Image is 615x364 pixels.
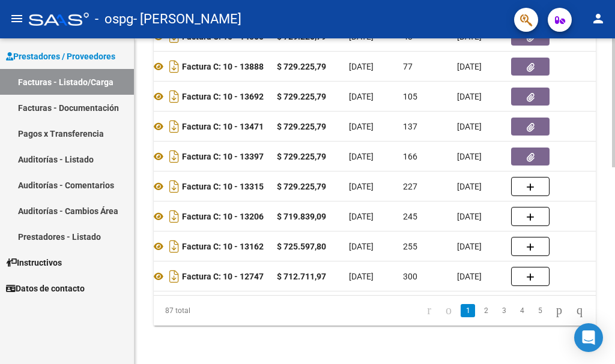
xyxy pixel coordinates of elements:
[403,242,417,251] span: 255
[166,147,182,166] i: Descargar documento
[531,300,549,321] li: page 5
[497,304,511,317] a: 3
[349,122,374,131] span: [DATE]
[477,300,495,321] li: page 2
[349,212,374,221] span: [DATE]
[461,304,475,317] a: 1
[457,212,482,221] span: [DATE]
[95,6,133,32] span: - ospg
[495,300,513,321] li: page 3
[166,57,182,76] i: Descargar documento
[574,323,603,352] div: Open Intercom Messenger
[277,242,326,251] strong: $ 725.597,80
[166,237,182,256] i: Descargar documento
[6,282,85,295] span: Datos de contacto
[182,272,264,281] strong: Factura C: 10 - 12747
[182,152,264,161] strong: Factura C: 10 - 13397
[457,182,482,191] span: [DATE]
[182,62,264,71] strong: Factura C: 10 - 13888
[403,212,417,221] span: 245
[513,300,531,321] li: page 4
[6,50,115,63] span: Prestadores / Proveedores
[182,182,264,191] strong: Factura C: 10 - 13315
[182,122,264,131] strong: Factura C: 10 - 13471
[591,11,605,26] mat-icon: person
[166,87,182,106] i: Descargar documento
[403,272,417,281] span: 300
[277,152,326,161] strong: $ 729.225,79
[166,267,182,286] i: Descargar documento
[6,256,62,269] span: Instructivos
[349,182,374,191] span: [DATE]
[457,62,482,71] span: [DATE]
[349,92,374,101] span: [DATE]
[349,62,374,71] span: [DATE]
[182,92,264,101] strong: Factura C: 10 - 13692
[277,122,326,131] strong: $ 729.225,79
[349,152,374,161] span: [DATE]
[403,122,417,131] span: 137
[457,242,482,251] span: [DATE]
[166,177,182,196] i: Descargar documento
[440,304,457,317] a: go to previous page
[459,300,477,321] li: page 1
[166,117,182,136] i: Descargar documento
[349,272,374,281] span: [DATE]
[533,304,547,317] a: 5
[182,242,264,251] strong: Factura C: 10 - 13162
[403,92,417,101] span: 105
[154,296,240,326] div: 87 total
[349,242,374,251] span: [DATE]
[10,11,24,26] mat-icon: menu
[182,32,264,41] strong: Factura C: 10 - 14065
[515,304,529,317] a: 4
[403,182,417,191] span: 227
[422,304,437,317] a: go to first page
[166,207,182,226] i: Descargar documento
[457,122,482,131] span: [DATE]
[277,212,326,221] strong: $ 719.839,09
[277,62,326,71] strong: $ 729.225,79
[133,6,241,32] span: - [PERSON_NAME]
[479,304,493,317] a: 2
[457,272,482,281] span: [DATE]
[551,304,568,317] a: go to next page
[277,272,326,281] strong: $ 712.711,97
[277,92,326,101] strong: $ 729.225,79
[571,304,588,317] a: go to last page
[403,152,417,161] span: 166
[182,212,264,221] strong: Factura C: 10 - 13206
[457,92,482,101] span: [DATE]
[457,152,482,161] span: [DATE]
[403,62,413,71] span: 77
[277,182,326,191] strong: $ 729.225,79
